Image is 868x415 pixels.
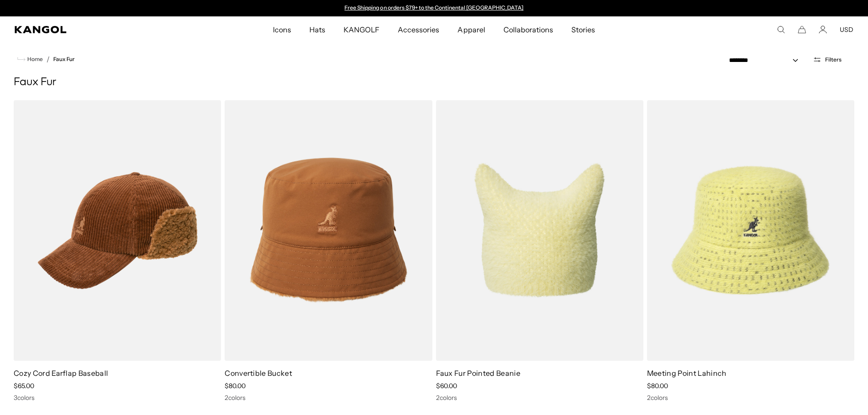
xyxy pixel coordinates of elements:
summary: Search here [777,26,785,34]
li: / [43,54,50,65]
select: Sort by: Featured [725,56,807,65]
span: Home [26,56,43,62]
a: Apparel [448,16,494,43]
a: Hats [300,16,334,43]
span: Accessories [398,16,439,43]
a: Icons [264,16,300,43]
span: KANGOLF [344,16,380,43]
span: Stories [571,16,595,43]
button: USD [840,26,853,34]
a: Meeting Point Lahinch [647,369,727,378]
span: Collaborations [503,16,553,43]
h1: Faux Fur [14,76,854,89]
div: 1 of 2 [340,5,528,12]
a: Kangol [15,26,180,33]
a: Home [17,55,43,63]
span: Hats [309,16,325,43]
a: Faux Fur Pointed Beanie [436,369,520,378]
a: Accessories [389,16,448,43]
div: 2 colors [225,394,432,402]
a: Cozy Cord Earflap Baseball [14,369,108,378]
span: Apparel [457,16,485,43]
a: Convertible Bucket [225,369,292,378]
a: Faux Fur [53,56,75,62]
div: Announcement [340,5,528,12]
slideshow-component: Announcement bar [340,5,528,12]
span: $65.00 [14,382,34,390]
a: Account [819,26,827,34]
a: Stories [562,16,604,43]
div: 2 colors [436,394,643,402]
img: Convertible Bucket [225,100,432,361]
span: Filters [825,56,842,63]
div: 2 colors [647,394,854,402]
span: $80.00 [647,382,668,390]
button: Open filters [807,56,847,64]
span: $80.00 [225,382,246,390]
button: Cart [798,26,806,34]
span: $60.00 [436,382,457,390]
img: Meeting Point Lahinch [647,100,854,361]
img: Faux Fur Pointed Beanie [436,100,643,361]
a: Free Shipping on orders $79+ to the Continental [GEOGRAPHIC_DATA] [344,4,524,11]
span: Icons [273,16,291,43]
a: KANGOLF [334,16,389,43]
div: 3 colors [14,394,221,402]
img: Cozy Cord Earflap Baseball [14,100,221,361]
a: Collaborations [494,16,562,43]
